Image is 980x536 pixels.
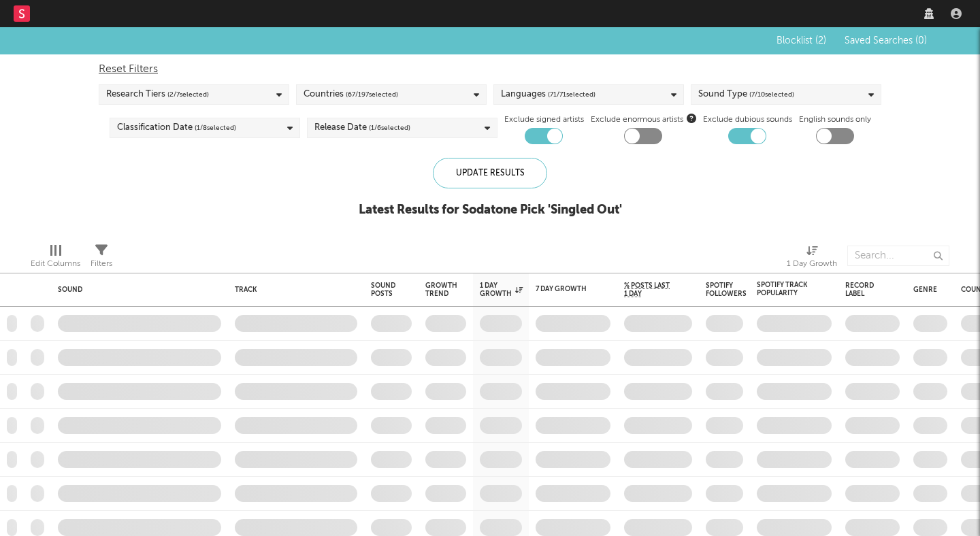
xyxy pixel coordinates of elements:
[31,239,80,278] div: Edit Columns
[591,112,696,128] span: Exclude enormous artists
[371,282,395,298] div: Sound Posts
[787,239,837,278] div: 1 Day Growth
[847,246,949,266] input: Search...
[58,286,214,294] div: Sound
[840,35,927,46] button: Saved Searches (0)
[501,86,595,103] div: Languages
[31,256,80,272] div: Edit Columns
[167,86,209,103] span: ( 2 / 7 selected)
[235,286,350,294] div: Track
[433,158,547,188] div: Update Results
[624,282,672,298] span: % Posts Last 1 Day
[815,36,826,46] span: ( 2 )
[359,202,622,218] div: Latest Results for Sodatone Pick ' Singled Out '
[480,282,523,298] div: 1 Day Growth
[787,256,837,272] div: 1 Day Growth
[314,120,410,136] div: Release Date
[304,86,398,103] div: Countries
[845,36,927,46] span: Saved Searches
[548,86,595,103] span: ( 71 / 71 selected)
[749,86,794,103] span: ( 7 / 10 selected)
[799,112,871,128] label: English sounds only
[915,36,927,46] span: ( 0 )
[913,286,937,294] div: Genre
[91,239,112,278] div: Filters
[757,281,811,297] div: Spotify Track Popularity
[106,86,209,103] div: Research Tiers
[346,86,398,103] span: ( 67 / 197 selected)
[425,282,459,298] div: Growth Trend
[777,36,826,46] span: Blocklist
[369,120,410,136] span: ( 1 / 6 selected)
[845,282,879,298] div: Record Label
[703,112,792,128] label: Exclude dubious sounds
[91,256,112,272] div: Filters
[99,61,881,78] div: Reset Filters
[698,86,794,103] div: Sound Type
[706,282,747,298] div: Spotify Followers
[117,120,236,136] div: Classification Date
[536,285,590,293] div: 7 Day Growth
[195,120,236,136] span: ( 1 / 8 selected)
[687,112,696,124] button: Exclude enormous artists
[504,112,584,128] label: Exclude signed artists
